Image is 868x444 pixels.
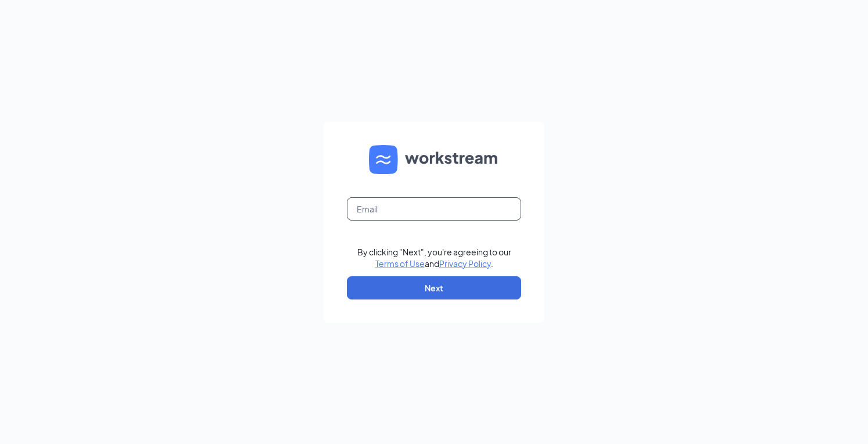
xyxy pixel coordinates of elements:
a: Terms of Use [375,258,425,269]
img: WS logo and Workstream text [369,145,499,174]
input: Email [347,197,521,221]
a: Privacy Policy [439,258,491,269]
div: By clicking "Next", you're agreeing to our and . [357,246,511,269]
button: Next [347,276,521,299]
